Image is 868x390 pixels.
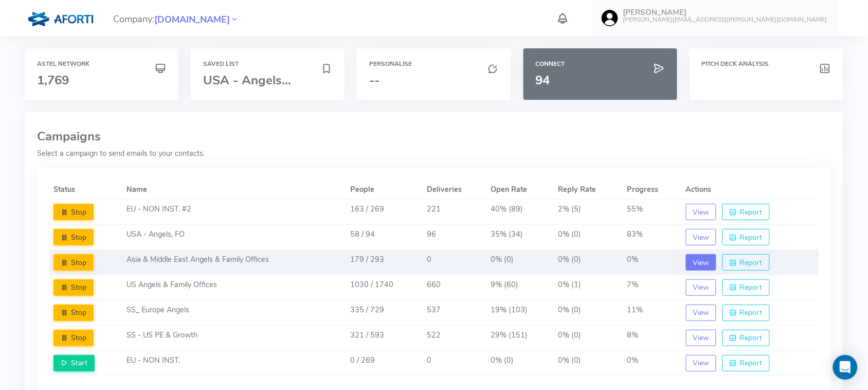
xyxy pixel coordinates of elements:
[423,200,487,225] td: 221
[49,180,122,200] th: Status
[346,200,423,225] td: 163 / 269
[203,61,332,67] h6: Saved List
[536,72,550,88] span: 94
[623,300,681,325] td: 11%
[346,250,423,275] td: 179 / 293
[623,250,681,275] td: 0%
[554,300,623,325] td: 0% (0)
[554,350,623,376] td: 0% (0)
[554,325,623,350] td: 0% (0)
[53,204,94,220] button: Stop
[623,16,827,23] h6: [PERSON_NAME][EMAIL_ADDRESS][PERSON_NAME][DOMAIN_NAME]
[122,200,346,225] td: EU - NON INST. #2
[53,279,94,296] button: Stop
[122,225,346,250] td: USA - Angels, FO
[487,180,554,200] th: Open Rate
[122,275,346,300] td: US Angels & Family Offices
[686,204,717,220] button: View
[122,300,346,325] td: SS_ Europe Angels
[487,275,554,300] td: 9% (60)
[487,325,554,350] td: 29% (151)
[554,225,623,250] td: 0% (0)
[686,279,717,296] button: View
[346,225,423,250] td: 58 / 94
[423,250,487,275] td: 0
[686,229,717,245] button: View
[53,254,94,271] button: Stop
[487,350,554,376] td: 0% (0)
[37,148,831,159] p: Select a campaign to send emails to your contacts.
[623,180,681,200] th: Progress
[722,204,770,220] button: Report
[833,355,858,380] div: Open Intercom Messenger
[623,225,681,250] td: 83%
[346,300,423,325] td: 335 / 729
[423,180,487,200] th: Deliveries
[487,250,554,275] td: 0% (0)
[623,275,681,300] td: 7%
[369,72,379,88] span: --
[423,275,487,300] td: 660
[346,350,423,376] td: 0 / 269
[722,279,770,296] button: Report
[722,229,770,245] button: Report
[487,200,554,225] td: 40% (89)
[536,61,665,67] h6: Connect
[722,330,770,346] button: Report
[53,355,95,371] button: Start
[53,305,94,321] button: Stop
[722,355,770,371] button: Report
[53,330,94,346] button: Stop
[686,305,717,321] button: View
[554,200,623,225] td: 2% (5)
[369,61,498,67] h6: Personalise
[423,300,487,325] td: 537
[682,180,819,200] th: Actions
[346,325,423,350] td: 321 / 593
[686,254,717,271] button: View
[487,300,554,325] td: 19% (103)
[423,325,487,350] td: 522
[602,10,618,26] img: user-image
[623,8,827,17] h5: [PERSON_NAME]
[346,180,423,200] th: People
[154,13,230,25] a: [DOMAIN_NAME]
[554,275,623,300] td: 0% (1)
[37,61,166,67] h6: Astel Network
[122,325,346,350] td: SS - US PE & Growth
[122,180,346,200] th: Name
[122,250,346,275] td: Asia & Middle East Angels & Family Offices
[623,350,681,376] td: 0%
[686,355,717,371] button: View
[113,9,239,27] span: Company:
[37,72,69,88] span: 1,769
[722,254,770,271] button: Report
[203,72,291,88] span: USA - Angels...
[554,180,623,200] th: Reply Rate
[702,61,831,67] h6: Pitch Deck Analysis
[554,250,623,275] td: 0% (0)
[423,350,487,376] td: 0
[423,225,487,250] td: 96
[623,325,681,350] td: 8%
[122,350,346,376] td: EU - NON INST.
[623,200,681,225] td: 55%
[37,130,831,143] h3: Campaigns
[154,13,230,27] span: [DOMAIN_NAME]
[686,330,717,346] button: View
[722,305,770,321] button: Report
[346,275,423,300] td: 1030 / 1740
[487,225,554,250] td: 35% (34)
[53,229,94,245] button: Stop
